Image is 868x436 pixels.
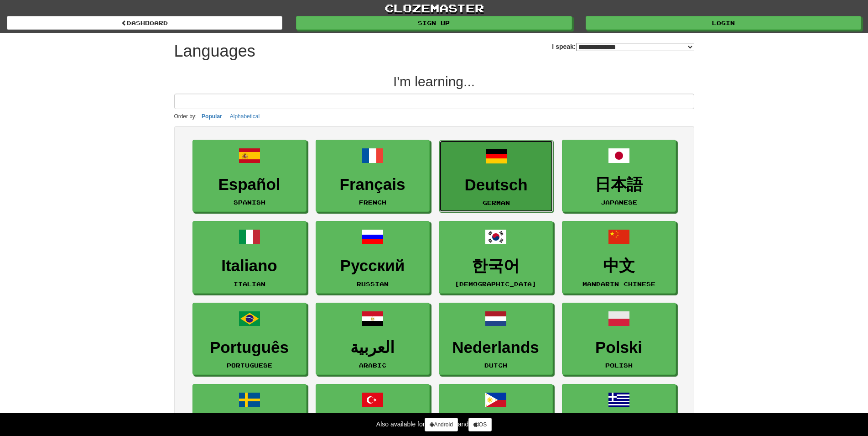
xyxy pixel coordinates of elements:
[174,42,255,60] h1: Languages
[198,257,301,275] h3: Italiano
[357,281,389,287] small: Russian
[227,111,262,121] button: Alphabetical
[439,140,553,213] a: DeutschGerman
[605,362,633,368] small: Polish
[468,418,492,431] a: iOS
[586,16,861,30] a: Login
[444,257,548,275] h3: 한국어
[321,339,425,357] h3: العربية
[444,339,548,357] h3: Nederlands
[198,339,301,357] h3: Português
[439,221,553,294] a: 한국어[DEMOGRAPHIC_DATA]
[484,362,507,368] small: Dutch
[321,257,425,275] h3: Русский
[552,42,694,51] label: I speak:
[582,281,655,287] small: Mandarin Chinese
[439,303,553,375] a: NederlandsDutch
[227,362,272,368] small: Portuguese
[234,281,265,287] small: Italian
[198,176,301,194] h3: Español
[562,140,676,212] a: 日本語Japanese
[359,199,386,205] small: French
[444,176,548,194] h3: Deutsch
[601,199,637,205] small: Japanese
[567,339,671,357] h3: Polski
[316,303,430,375] a: العربيةArabic
[562,221,676,294] a: 中文Mandarin Chinese
[316,221,430,294] a: РусскийRussian
[483,200,510,206] small: German
[455,281,536,287] small: [DEMOGRAPHIC_DATA]
[425,418,457,431] a: Android
[567,257,671,275] h3: 中文
[199,111,225,121] button: Popular
[234,199,265,205] small: Spanish
[316,140,430,212] a: FrançaisFrench
[192,303,307,375] a: PortuguêsPortuguese
[174,113,197,120] small: Order by:
[192,140,307,212] a: EspañolSpanish
[174,74,694,89] h2: I'm learning...
[359,362,386,368] small: Arabic
[562,303,676,375] a: PolskiPolish
[576,43,694,51] select: I speak:
[567,176,671,194] h3: 日本語
[296,16,572,30] a: Sign up
[7,16,282,30] a: dashboard
[321,176,425,194] h3: Français
[192,221,307,294] a: ItalianoItalian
